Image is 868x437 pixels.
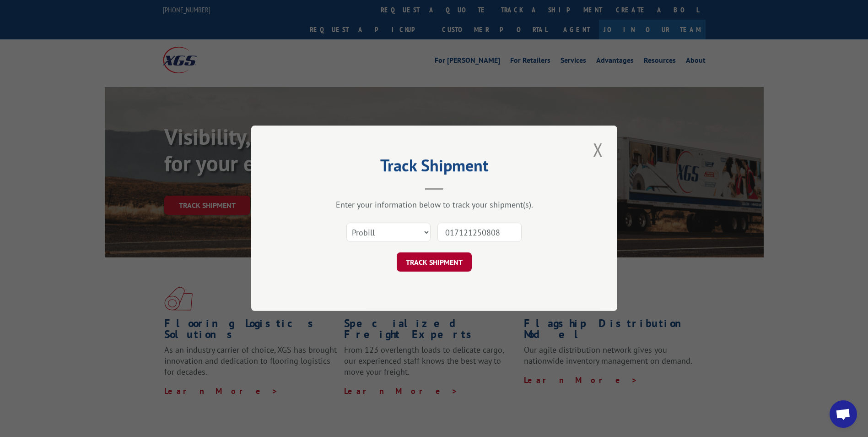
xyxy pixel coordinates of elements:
div: Enter your information below to track your shipment(s). [297,200,571,210]
button: TRACK SHIPMENT [397,253,472,272]
button: Close modal [590,137,606,162]
h2: Track Shipment [297,159,571,176]
input: Number(s) [437,223,522,242]
a: Open chat [830,400,857,428]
